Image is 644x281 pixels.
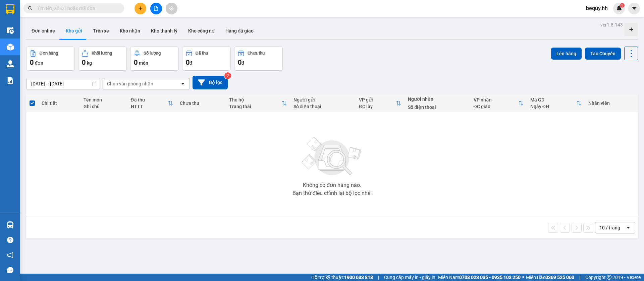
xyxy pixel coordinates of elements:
[131,97,168,102] div: Đã thu
[7,252,13,258] span: notification
[150,3,162,14] button: file-add
[530,104,576,109] div: Ngày ĐH
[248,51,265,56] div: Chưa thu
[530,97,576,102] div: Mã GD
[474,97,518,102] div: VP nhận
[40,51,58,56] div: Đơn hàng
[241,60,244,66] span: đ
[7,44,14,51] img: warehouse-icon
[292,191,372,196] div: Bạn thử điều chỉnh lại bộ lọc nhé!
[293,97,352,102] div: Người gửi
[190,60,192,66] span: đ
[88,23,114,39] button: Trên xe
[527,94,585,112] th: Toggle SortBy
[82,58,86,66] span: 0
[26,23,60,39] button: Đơn online
[84,97,124,102] div: Tên món
[186,58,190,66] span: 0
[220,23,259,39] button: Hàng đã giao
[626,225,631,230] svg: open
[87,60,92,66] span: kg
[180,100,222,106] div: Chưa thu
[37,5,116,12] input: Tìm tên, số ĐT hoặc mã đơn
[7,267,13,273] span: message
[180,81,185,86] svg: open
[114,23,146,39] button: Kho nhận
[384,274,436,281] span: Cung cấp máy in - giấy in:
[78,47,127,71] button: Khối lượng0kg
[234,47,283,71] button: Chưa thu0đ
[588,100,635,106] div: Nhân viên
[7,27,14,34] img: warehouse-icon
[625,23,638,36] div: Tạo kho hàng mới
[224,72,231,79] sup: 2
[522,276,524,279] span: ⚪️
[7,221,14,228] img: warehouse-icon
[585,48,621,60] button: Tạo Chuyến
[7,77,14,84] img: solution-icon
[545,275,574,280] strong: 0369 525 060
[621,3,623,8] span: 1
[92,51,112,56] div: Khối lượng
[459,275,521,280] strong: 0708 023 035 - 0935 103 250
[30,58,34,66] span: 0
[135,3,146,14] button: plus
[26,78,100,89] input: Select a date range.
[438,274,521,281] span: Miền Nam
[607,275,611,280] span: copyright
[356,94,405,112] th: Toggle SortBy
[60,23,88,39] button: Kho gửi
[107,80,153,87] div: Chọn văn phòng nhận
[7,60,14,67] img: warehouse-icon
[551,48,582,60] button: Lên hàng
[138,6,143,11] span: plus
[581,4,613,12] span: bequy.hh
[526,274,574,281] span: Miền Bắc
[616,5,622,11] img: icon-new-feature
[229,97,281,102] div: Thu hộ
[299,133,366,180] img: svg+xml;base64,PHN2ZyBjbGFzcz0ibGlzdC1wbHVnX19zdmciIHhtbG5zPSJodHRwOi8vd3d3LnczLm9yZy8yMDAwL3N2Zy...
[7,237,13,243] span: question-circle
[470,94,527,112] th: Toggle SortBy
[127,94,177,112] th: Toggle SortBy
[134,58,138,66] span: 0
[139,60,148,66] span: món
[378,274,379,281] span: |
[182,47,231,71] button: Đã thu0đ
[166,3,177,14] button: aim
[84,104,124,109] div: Ghi chú
[169,6,174,11] span: aim
[620,3,625,8] sup: 1
[631,5,637,11] span: caret-down
[311,274,373,281] span: Hỗ trợ kỹ thuật:
[226,94,290,112] th: Toggle SortBy
[628,3,640,14] button: caret-down
[238,58,241,66] span: 0
[474,104,518,109] div: ĐC giao
[359,97,396,102] div: VP gửi
[183,23,220,39] button: Kho công nợ
[599,224,620,231] div: 10 / trang
[130,47,179,71] button: Số lượng0món
[579,274,580,281] span: |
[303,183,361,188] div: Không có đơn hàng nào.
[131,104,168,109] div: HTTT
[196,51,208,56] div: Đã thu
[35,60,43,66] span: đơn
[146,23,183,39] button: Kho thanh lý
[359,104,396,109] div: ĐC lấy
[344,275,373,280] strong: 1900 633 818
[293,104,352,109] div: Số điện thoại
[193,76,228,89] button: Bộ lọc
[154,6,158,11] span: file-add
[408,104,467,110] div: Số điện thoại
[229,104,281,109] div: Trạng thái
[408,96,467,102] div: Người nhận
[42,100,76,106] div: Chi tiết
[144,51,161,56] div: Số lượng
[26,47,75,71] button: Đơn hàng0đơn
[600,21,623,28] div: ver 1.8.143
[28,6,33,11] span: search
[6,4,14,14] img: logo-vxr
